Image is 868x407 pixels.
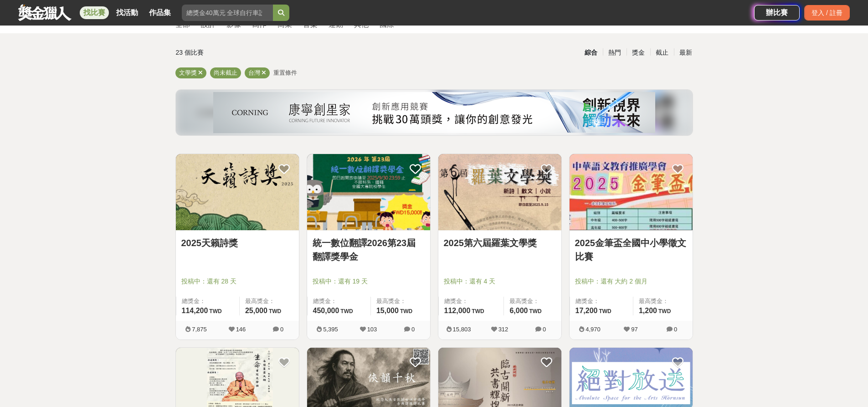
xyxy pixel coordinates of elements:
span: 112,000 [444,307,471,314]
div: 熱門 [603,45,627,61]
span: 最高獎金： [639,297,687,306]
span: 0 [543,326,546,333]
span: TWD [599,308,611,314]
span: 文學獎 [179,69,197,76]
a: Cover Image [176,154,299,231]
span: 最高獎金： [509,297,555,306]
span: TWD [472,308,484,314]
span: TWD [209,308,221,314]
span: TWD [269,308,281,314]
a: Cover Image [307,154,430,231]
span: 312 [498,326,508,333]
span: 台灣 [248,69,260,76]
img: 450e0687-a965-40c0-abf0-84084e733638.png [213,92,655,133]
span: 投稿中：還有 大約 2 個月 [575,277,687,286]
span: TWD [529,308,541,314]
div: 綜合 [579,45,603,61]
a: Cover Image [570,154,693,231]
span: TWD [340,308,353,314]
div: 登入 / 註冊 [804,5,850,21]
a: 2025第六屆羅葉文學獎 [444,236,556,250]
span: 0 [411,326,415,333]
div: 23 個比賽 [176,45,348,61]
input: 總獎金40萬元 全球自行車設計比賽 [182,5,273,21]
span: 450,000 [313,307,339,314]
a: 統一數位翻譯2026第23屆翻譯獎學金 [313,236,425,263]
span: 總獎金： [575,297,627,306]
a: 2025金筆盃全國中小學徵文比賽 [575,236,687,263]
a: 找活動 [113,6,142,19]
span: 25,000 [245,307,267,314]
span: TWD [400,308,412,314]
span: 97 [631,326,637,333]
img: Cover Image [176,154,299,230]
img: Cover Image [307,154,430,230]
span: 15,803 [453,326,471,333]
span: 15,000 [376,307,399,314]
span: 5,395 [323,326,338,333]
a: 找比賽 [80,6,109,19]
span: 投稿中：還有 19 天 [313,277,425,286]
span: 最高獎金： [245,297,293,306]
img: Cover Image [438,154,561,230]
div: 最新 [674,45,698,61]
span: 尚未截止 [214,69,237,76]
span: 1,200 [639,307,657,314]
span: 總獎金： [182,297,234,306]
img: Cover Image [570,154,693,230]
a: 2025天籟詩獎 [181,236,293,250]
span: 總獎金： [313,297,365,306]
span: 0 [280,326,283,333]
span: 4,970 [586,326,601,333]
span: 0 [674,326,677,333]
span: 最高獎金： [376,297,425,306]
span: 7,875 [192,326,207,333]
span: TWD [658,308,671,314]
span: 投稿中：還有 4 天 [444,277,556,286]
span: 投稿中：還有 28 天 [181,277,293,286]
a: Cover Image [438,154,561,231]
span: 114,200 [182,307,208,314]
a: 辦比賽 [754,5,800,21]
div: 獎金 [627,45,650,61]
span: 103 [367,326,377,333]
span: 總獎金： [444,297,498,306]
a: 作品集 [145,6,175,19]
span: 重置條件 [273,69,297,76]
span: 17,200 [575,307,598,314]
div: 截止 [650,45,674,61]
span: 6,000 [509,307,528,314]
span: 146 [236,326,246,333]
